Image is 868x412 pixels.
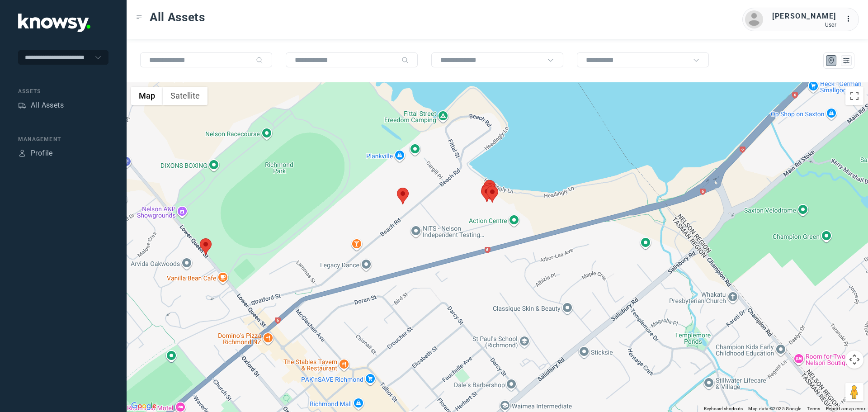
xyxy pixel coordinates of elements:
[18,101,26,109] div: Assets
[129,400,159,412] img: Google
[18,135,108,143] div: Management
[845,350,863,369] button: Map camera controls
[18,149,26,157] div: Profile
[401,57,409,64] div: Search
[845,383,863,401] button: Drag Pegman onto the map to open Street View
[31,148,53,159] div: Profile
[129,400,159,412] a: Open this area in Google Maps (opens a new window)
[845,14,856,26] div: :
[826,406,865,411] a: Report a map error
[807,406,821,411] a: Terms
[748,406,801,411] span: Map data ©2025 Google
[842,57,850,65] div: List
[18,100,64,111] a: AssetsAll Assets
[845,14,856,24] div: :
[136,14,142,20] div: Toggle Menu
[18,87,108,95] div: Assets
[31,100,64,111] div: All Assets
[256,57,263,64] div: Search
[846,15,855,22] tspan: ...
[745,10,763,28] img: avatar.png
[704,406,743,412] button: Keyboard shortcuts
[18,148,53,159] a: ProfileProfile
[131,87,163,105] button: Show street map
[772,22,836,28] div: User
[772,11,836,22] div: [PERSON_NAME]
[163,87,208,105] button: Show satellite imagery
[827,57,835,65] div: Map
[845,87,863,105] button: Toggle fullscreen view
[150,9,205,25] span: All Assets
[18,14,90,32] img: Application Logo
